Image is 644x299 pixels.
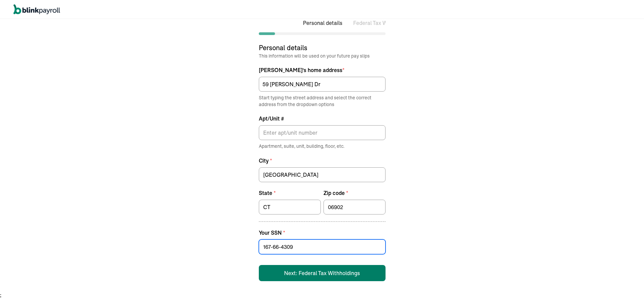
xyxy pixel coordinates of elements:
span: [PERSON_NAME] 's home address [259,66,386,74]
span: Start typing the street address and select the correct address from the dropdown options [259,94,386,108]
h2: Personal details [259,43,386,53]
span: Apartment, suite, unit, building, floor, etc. [259,143,386,150]
li: Federal Tax Withholdings [353,19,415,27]
iframe: Chat Widget [528,226,644,299]
button: Next: Federal Tax Withholdings [259,265,386,281]
input: Business state [259,200,321,214]
li: Personal details [303,19,342,27]
input: Enter apt/unit number [259,125,386,140]
label: City [259,157,386,165]
input: Business location city [259,167,386,182]
p: This information will be used on your future pay slips [259,53,386,59]
label: State [259,189,321,197]
input: Your social security number [259,239,386,254]
label: Your SSN [259,229,386,237]
label: Apt/Unit # [259,114,386,123]
label: Zip code [324,189,386,197]
input: Street address (Ex. 4594 UnionSt...) [259,77,386,92]
input: Enter zipcode [324,200,386,214]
